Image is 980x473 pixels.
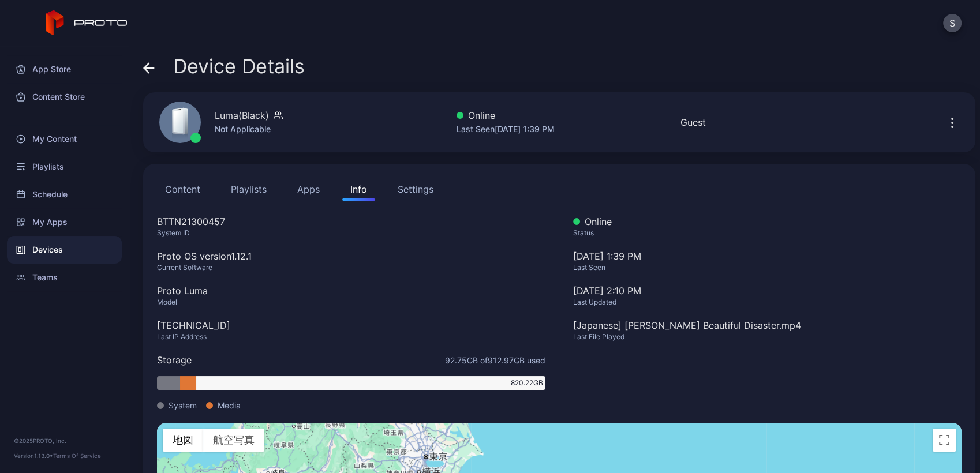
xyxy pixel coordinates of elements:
a: Terms Of Service [53,452,101,459]
div: BTTN21300457 [157,215,545,228]
div: Online [457,108,555,122]
button: Settings [390,178,442,201]
div: [Japanese] [PERSON_NAME] Beautiful Disaster.mp4 [573,318,962,332]
div: Last Seen [DATE] 1:39 PM [457,122,555,136]
span: 92.75 GB of 912.97 GB used [445,354,545,366]
a: Playlists [7,153,122,181]
div: [DATE] 1:39 PM [573,249,962,284]
div: Luma(Black) [215,108,269,122]
a: Schedule [7,181,122,208]
div: Current Software [157,263,545,272]
button: 航空写真を見る [203,429,264,452]
div: Online [573,215,962,228]
a: Devices [7,236,122,264]
a: Content Store [7,83,122,111]
div: Info [350,182,367,196]
div: System ID [157,228,545,238]
div: Storage [157,353,192,367]
div: [DATE] 2:10 PM [573,284,962,298]
div: Not Applicable [215,122,283,136]
button: Info [342,178,375,201]
button: 全画面ビューを切り替えます [933,429,956,452]
div: Proto Luma [157,284,545,298]
button: S [943,14,962,32]
div: Last Seen [573,263,962,272]
a: My Content [7,125,122,153]
div: [TECHNICAL_ID] [157,318,545,332]
div: Last File Played [573,332,962,341]
button: 市街地図を見る [163,429,203,452]
a: App Store [7,55,122,83]
span: Media [218,399,241,411]
a: My Apps [7,208,122,236]
div: Last Updated [573,298,962,307]
span: System [169,399,197,411]
span: Device Details [173,55,305,77]
div: Model [157,298,545,307]
a: Teams [7,264,122,291]
button: Content [157,178,208,201]
button: Apps [289,178,328,201]
div: Last IP Address [157,332,545,341]
span: 820.22 GB [511,378,543,388]
div: © 2025 PROTO, Inc. [14,436,115,445]
button: Playlists [223,178,275,201]
div: Guest [680,115,706,129]
div: Settings [398,182,433,196]
div: Status [573,228,962,238]
div: Proto OS version 1.12.1 [157,249,545,263]
span: Version 1.13.0 • [14,452,53,459]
